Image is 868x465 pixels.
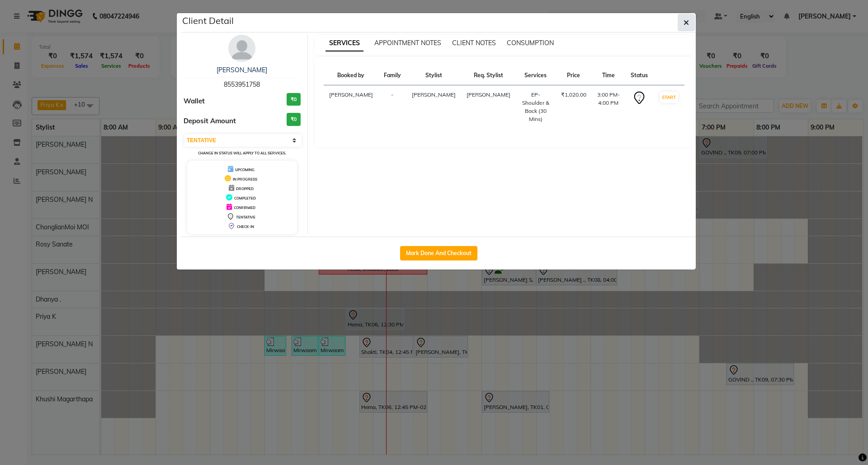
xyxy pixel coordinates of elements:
span: APPOINTMENT NOTES [374,39,441,47]
td: - [378,85,406,129]
a: [PERSON_NAME] [217,66,267,74]
span: DROPPED [236,186,254,191]
span: Wallet [184,96,205,107]
th: Stylist [406,66,461,85]
th: Req. Stylist [461,66,516,85]
small: Change in status will apply to all services. [198,151,286,155]
th: Services [516,66,556,85]
span: TENTATIVE [236,215,255,219]
span: CLIENT NOTES [452,39,496,47]
span: [PERSON_NAME] [467,91,510,98]
span: [PERSON_NAME] [412,91,456,98]
td: 3:00 PM-4:00 PM [592,85,625,129]
button: Mark Done And Checkout [400,246,477,260]
button: START [660,92,678,103]
th: Status [625,66,653,85]
h3: ₹0 [287,93,301,106]
td: [PERSON_NAME] [324,85,378,129]
span: 8553951758 [224,80,260,88]
span: SERVICES [325,35,363,51]
h5: Client Detail [182,14,234,28]
span: CHECK-IN [237,224,254,229]
div: ₹1,020.00 [561,91,586,99]
span: CONFIRMED [234,205,255,210]
img: avatar [228,35,255,62]
h3: ₹0 [287,113,301,126]
th: Family [378,66,406,85]
th: Time [592,66,625,85]
div: EP-Shoulder & Back (30 Mins) [521,91,550,123]
span: CONSUMPTION [507,39,554,47]
span: COMPLETED [234,196,256,200]
th: Price [556,66,592,85]
span: Deposit Amount [184,116,236,126]
span: IN PROGRESS [233,177,257,181]
span: UPCOMING [235,167,255,172]
th: Booked by [324,66,378,85]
